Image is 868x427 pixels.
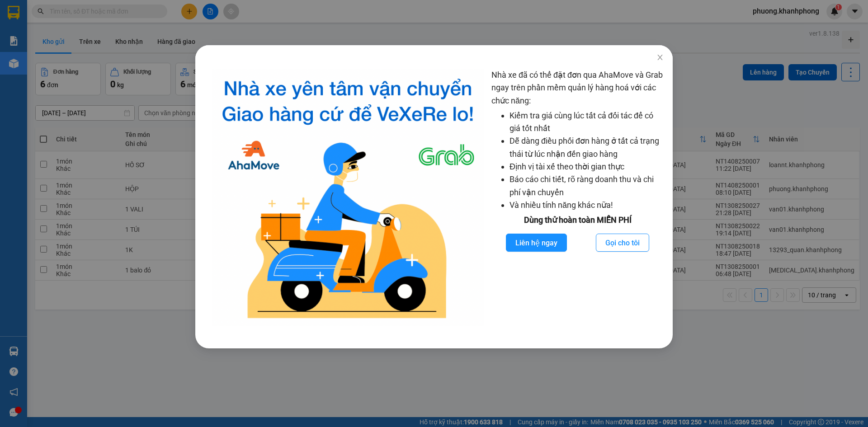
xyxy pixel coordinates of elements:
[509,135,664,160] li: Dễ dàng điều phối đơn hàng ở tất cả trạng thái từ lúc nhận đến giao hàng
[509,160,664,173] li: Định vị tài xế theo thời gian thực
[506,234,567,252] button: Liên hệ ngay
[509,173,664,199] li: Báo cáo chi tiết, rõ ràng doanh thu và chi phí vận chuyển
[515,237,557,249] span: Liên hệ ngay
[605,237,640,249] span: Gọi cho tôi
[596,234,649,252] button: Gọi cho tôi
[509,109,664,135] li: Kiểm tra giá cùng lúc tất cả đối tác để có giá tốt nhất
[647,45,673,70] button: Close
[509,199,664,211] li: Và nhiều tính năng khác nữa!
[656,54,664,61] span: close
[491,214,664,226] div: Dùng thử hoàn toàn MIỄN PHÍ
[212,69,484,326] img: logo
[491,69,664,326] div: Nhà xe đã có thể đặt đơn qua AhaMove và Grab ngay trên phần mềm quản lý hàng hoá với các chức năng:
